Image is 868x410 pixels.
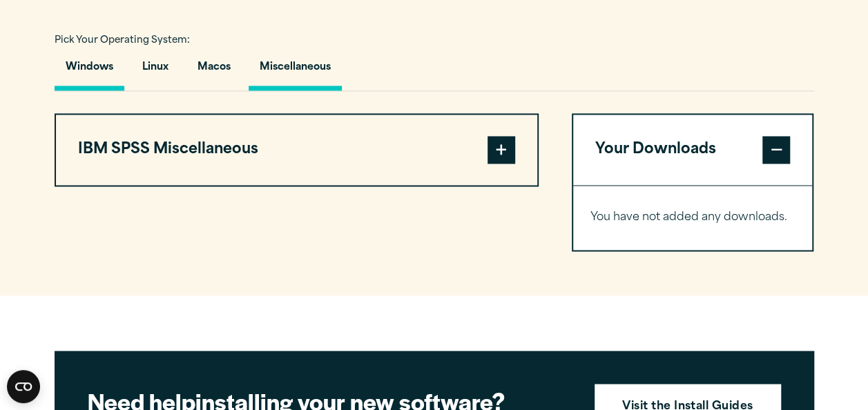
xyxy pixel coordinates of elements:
button: Open CMP widget [7,370,40,403]
button: Linux [131,51,180,90]
p: You have not added any downloads. [590,208,795,228]
button: Your Downloads [573,115,813,185]
span: Pick Your Operating System: [55,36,190,45]
button: Windows [55,51,124,90]
button: Macos [186,51,242,90]
div: Your Downloads [573,185,813,250]
button: Miscellaneous [249,51,342,90]
button: IBM SPSS Miscellaneous [56,115,537,185]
